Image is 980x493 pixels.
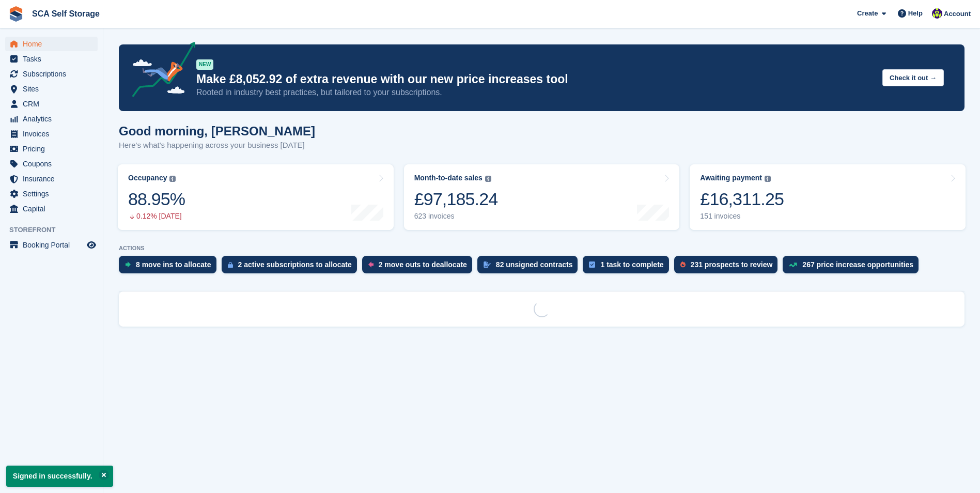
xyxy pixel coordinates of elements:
a: SCA Self Storage [28,5,104,22]
p: ACTIONS [119,245,965,252]
div: Awaiting payment [700,174,762,182]
img: task-75834270c22a3079a89374b754ae025e5fb1db73e45f91037f5363f120a921f8.svg [589,261,595,268]
span: Settings [23,187,85,201]
img: Thomas Webb [932,8,942,19]
img: move_ins_to_allocate_icon-fdf77a2bb77ea45bf5b3d319d69a93e2d87916cf1d5bf7949dd705db3b84f3ca.svg [125,261,131,268]
a: 2 active subscriptions to allocate [222,256,362,279]
span: Home [23,37,85,51]
a: menu [5,82,98,96]
a: menu [5,142,98,156]
span: Sites [23,82,85,96]
div: Occupancy [128,174,167,182]
img: active_subscription_to_allocate_icon-d502201f5373d7db506a760aba3b589e785aa758c864c3986d89f69b8ff3... [228,261,233,268]
img: price_increase_opportunities-93ffe204e8149a01c8c9dc8f82e8f89637d9d84a8eef4429ea346261dce0b2c0.svg [789,263,797,267]
a: 2 move outs to deallocate [362,256,477,279]
div: £16,311.25 [700,189,784,210]
a: 267 price increase opportunities [783,256,924,279]
a: menu [5,238,98,252]
p: Make £8,052.92 of extra revenue with our new price increases tool [196,72,874,87]
a: menu [5,112,98,126]
a: menu [5,127,98,141]
p: Rooted in industry best practices, but tailored to your subscriptions. [196,87,874,98]
img: contract_signature_icon-13c848040528278c33f63329250d36e43548de30e8caae1d1a13099fd9432cc5.svg [484,261,491,268]
a: menu [5,202,98,216]
img: move_outs_to_deallocate_icon-f764333ba52eb49d3ac5e1228854f67142a1ed5810a6f6cc68b1a99e826820c5.svg [368,261,374,268]
button: Check it out → [882,69,944,86]
h1: Good morning, [PERSON_NAME] [119,124,315,138]
a: menu [5,67,98,81]
img: price-adjustments-announcement-icon-8257ccfd72463d97f412b2fc003d46551f7dbcb40ab6d574587a9cd5c0d94... [123,42,196,101]
span: Insurance [23,172,85,186]
p: Signed in successfully. [6,466,113,487]
a: menu [5,187,98,201]
img: icon-info-grey-7440780725fd019a000dd9b08b2336e03edf1995a4989e88bcd33f0948082b44.svg [485,176,491,182]
span: CRM [23,97,85,111]
a: 1 task to complete [583,256,674,279]
div: 82 unsigned contracts [496,260,573,269]
div: £97,185.24 [414,189,498,210]
div: 88.95% [128,189,185,210]
span: Coupons [23,157,85,171]
a: Awaiting payment £16,311.25 151 invoices [690,164,966,230]
div: 2 move outs to deallocate [379,260,467,269]
span: Account [944,9,971,19]
a: Preview store [85,239,98,251]
span: Booking Portal [23,238,85,252]
a: 8 move ins to allocate [119,256,222,279]
img: icon-info-grey-7440780725fd019a000dd9b08b2336e03edf1995a4989e88bcd33f0948082b44.svg [765,176,771,182]
a: menu [5,97,98,111]
span: Create [857,8,878,19]
span: Subscriptions [23,67,85,81]
div: NEW [196,59,213,70]
a: Month-to-date sales £97,185.24 623 invoices [404,164,680,230]
img: stora-icon-8386f47178a22dfd0bd8f6a31ec36ba5ce8667c1dd55bd0f319d3a0aa187defe.svg [8,6,24,22]
div: Month-to-date sales [414,174,483,182]
img: prospect-51fa495bee0391a8d652442698ab0144808aea92771e9ea1ae160a38d050c398.svg [680,261,686,268]
a: menu [5,37,98,51]
img: icon-info-grey-7440780725fd019a000dd9b08b2336e03edf1995a4989e88bcd33f0948082b44.svg [169,176,176,182]
a: 231 prospects to review [674,256,783,279]
div: 267 price increase opportunities [802,260,913,269]
span: Invoices [23,127,85,141]
div: 623 invoices [414,212,498,221]
div: 2 active subscriptions to allocate [238,260,352,269]
span: Analytics [23,112,85,126]
span: Pricing [23,142,85,156]
a: menu [5,52,98,66]
span: Help [908,8,923,19]
div: 231 prospects to review [691,260,773,269]
div: 1 task to complete [600,260,663,269]
a: Occupancy 88.95% 0.12% [DATE] [118,164,394,230]
div: 0.12% [DATE] [128,212,185,221]
span: Storefront [9,225,103,235]
div: 8 move ins to allocate [136,260,211,269]
span: Capital [23,202,85,216]
a: 82 unsigned contracts [477,256,583,279]
p: Here's what's happening across your business [DATE] [119,140,315,151]
a: menu [5,157,98,171]
span: Tasks [23,52,85,66]
div: 151 invoices [700,212,784,221]
a: menu [5,172,98,186]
